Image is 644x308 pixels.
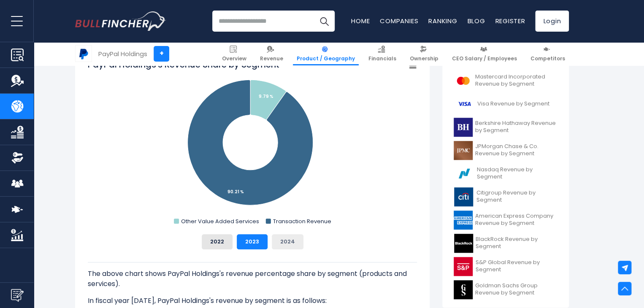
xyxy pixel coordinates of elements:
span: Citigroup Revenue by Segment [476,189,557,204]
a: Revenue [256,42,287,65]
a: Nasdaq Revenue by Segment [449,162,563,185]
a: Product / Geography [293,42,359,65]
span: American Express Company Revenue by Segment [475,213,557,227]
div: PayPal Holdings [98,49,147,59]
a: + [154,46,169,62]
a: Register [495,16,525,25]
span: Goldman Sachs Group Revenue by Segment [475,282,557,297]
span: CEO Salary / Employees [452,55,517,62]
a: Blog [467,16,485,25]
a: Financials [365,42,400,65]
a: Login [535,11,569,32]
a: Home [351,16,370,25]
img: GS logo [454,280,473,299]
a: Overview [218,42,250,65]
span: Product / Geography [297,55,355,62]
a: S&P Global Revenue by Segment [449,255,563,278]
img: NDAQ logo [454,164,474,183]
a: Ranking [428,16,457,25]
a: American Express Company Revenue by Segment [449,208,563,232]
svg: PayPal Holdings's Revenue Share by Segment [88,59,417,227]
text: Transaction Revenue [273,217,331,225]
span: BlackRock Revenue by Segment [476,236,557,250]
button: 2022 [202,234,233,249]
a: Companies [380,16,418,25]
img: JPM logo [454,141,473,160]
span: S&P Global Revenue by Segment [475,259,557,273]
a: Berkshire Hathaway Revenue by Segment [449,116,563,139]
tspan: 90.21 % [227,189,244,195]
img: C logo [454,187,474,206]
span: Ownership [410,55,438,62]
img: Ownership [11,151,24,164]
img: SPGI logo [454,257,473,276]
p: The above chart shows PayPal Holdings's revenue percentage share by segment (products and services). [88,269,417,289]
button: 2023 [237,234,268,249]
span: Competitors [530,55,565,62]
p: In fiscal year [DATE], PayPal Holdings's revenue by segment is as follows: [88,296,417,306]
button: 2024 [272,234,303,249]
button: Search [314,11,335,32]
text: Other Value Added Services [181,217,259,225]
a: Visa Revenue by Segment [449,92,563,116]
img: BRK-B logo [454,118,473,137]
span: Financials [368,55,396,62]
a: Ownership [406,42,442,65]
a: BlackRock Revenue by Segment [449,232,563,255]
img: Bullfincher logo [75,11,166,31]
a: CEO Salary / Employees [448,42,521,65]
img: PYPL logo [76,46,92,62]
tspan: 9.79 % [259,93,273,100]
span: Nasdaq Revenue by Segment [477,166,557,181]
a: Mastercard Incorporated Revenue by Segment [449,69,563,92]
a: Goldman Sachs Group Revenue by Segment [449,278,563,301]
img: MA logo [454,71,473,90]
a: Competitors [527,42,569,65]
span: Overview [222,55,246,62]
span: JPMorgan Chase & Co. Revenue by Segment [475,143,557,157]
img: V logo [454,95,475,113]
a: Citigroup Revenue by Segment [449,185,563,208]
span: Visa Revenue by Segment [477,100,549,108]
span: Revenue [260,55,283,62]
a: JPMorgan Chase & Co. Revenue by Segment [449,139,563,162]
a: Go to homepage [75,11,166,31]
span: Berkshire Hathaway Revenue by Segment [475,120,557,134]
img: BLK logo [454,234,473,253]
img: AXP logo [454,211,473,230]
span: Mastercard Incorporated Revenue by Segment [475,73,557,88]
